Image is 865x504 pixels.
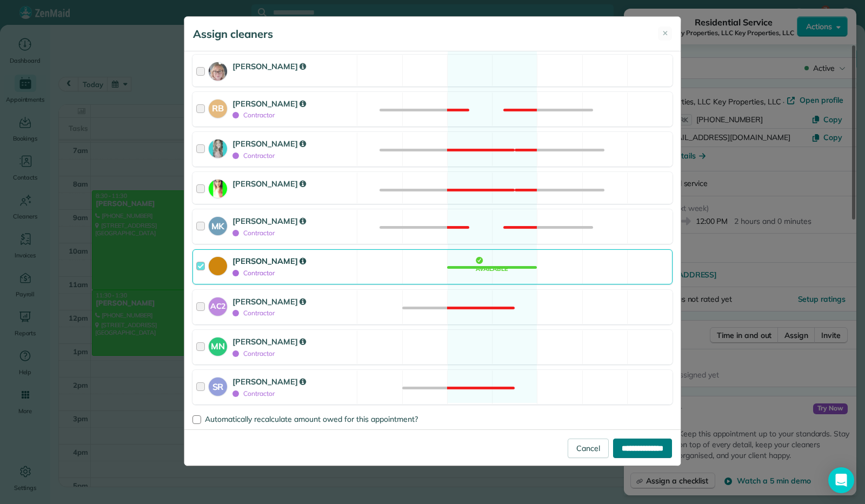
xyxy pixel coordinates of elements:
[232,216,306,226] strong: [PERSON_NAME]
[568,439,609,458] a: Cancel
[205,414,418,424] span: Automatically recalculate amount owed for this appointment?
[232,269,275,277] span: Contractor
[232,178,306,189] strong: [PERSON_NAME]
[232,111,275,119] span: Contractor
[232,98,306,109] strong: [PERSON_NAME]
[232,309,275,317] span: Contractor
[662,28,668,39] span: ✕
[232,229,275,237] span: Contractor
[209,100,227,115] strong: RB
[232,61,306,71] strong: [PERSON_NAME]
[232,296,306,307] strong: [PERSON_NAME]
[209,217,227,233] strong: MK
[232,138,306,149] strong: [PERSON_NAME]
[232,256,306,266] strong: [PERSON_NAME]
[232,389,275,397] span: Contractor
[193,26,273,42] h5: Assign cleaners
[232,376,306,387] strong: [PERSON_NAME]
[232,151,275,160] span: Contractor
[232,349,275,357] span: Contractor
[209,297,227,312] strong: AC2
[232,336,306,347] strong: [PERSON_NAME]
[209,337,227,353] strong: MN
[209,377,227,393] strong: SR
[828,467,854,493] div: Open Intercom Messenger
